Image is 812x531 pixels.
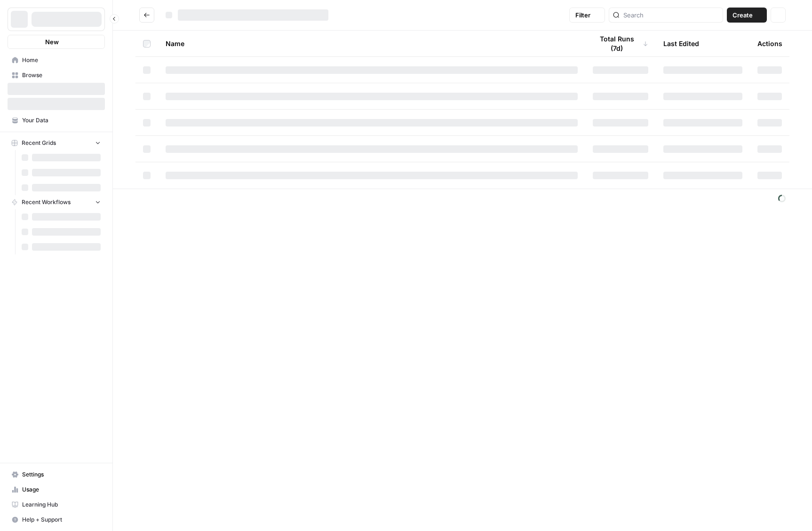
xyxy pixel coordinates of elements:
[22,56,101,64] span: Home
[8,113,105,128] a: Your Data
[757,31,782,56] div: Actions
[22,116,101,125] span: Your Data
[8,68,105,83] a: Browse
[22,71,101,79] span: Browse
[8,35,105,49] button: New
[663,31,699,56] div: Last Edited
[8,512,105,527] button: Help + Support
[22,515,101,524] span: Help + Support
[139,8,154,23] button: Go back
[22,139,56,147] span: Recent Grids
[22,198,71,206] span: Recent Workflows
[8,482,105,497] a: Usage
[8,53,105,68] a: Home
[727,8,767,23] button: Create
[22,500,101,509] span: Learning Hub
[575,10,590,20] span: Filter
[732,10,753,20] span: Create
[8,136,105,150] button: Recent Grids
[8,467,105,482] a: Settings
[623,10,719,20] input: Search
[166,31,578,56] div: Name
[8,195,105,209] button: Recent Workflows
[593,31,648,56] div: Total Runs (7d)
[22,470,101,479] span: Settings
[22,485,101,494] span: Usage
[569,8,605,23] button: Filter
[45,37,59,47] span: New
[8,497,105,512] a: Learning Hub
